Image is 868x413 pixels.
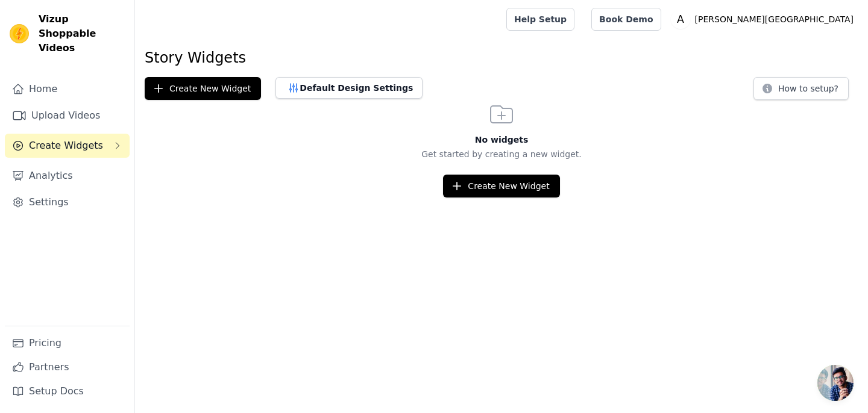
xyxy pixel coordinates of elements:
[506,8,574,31] a: Help Setup
[5,190,130,214] a: Settings
[145,48,858,67] h1: Story Widgets
[5,331,130,355] a: Pricing
[753,77,849,100] button: How to setup?
[5,77,130,101] a: Home
[753,85,849,97] a: How to setup?
[145,77,261,100] button: Create New Widget
[135,148,868,160] p: Get started by creating a new widget.
[671,8,858,30] button: A [PERSON_NAME][GEOGRAPHIC_DATA]
[677,13,684,25] text: A
[591,8,661,31] a: Book Demo
[5,379,130,403] a: Setup Docs
[29,138,103,153] span: Create Widgets
[5,134,130,158] button: Create Widgets
[5,355,130,379] a: Partners
[690,8,858,30] p: [PERSON_NAME][GEOGRAPHIC_DATA]
[817,365,854,401] a: Open chat
[135,134,868,146] h3: No widgets
[5,104,130,128] a: Upload Videos
[10,24,29,43] img: Vizup
[39,12,125,55] span: Vizup Shoppable Videos
[443,175,559,197] button: Create New Widget
[5,164,130,188] a: Analytics
[275,77,423,99] button: Default Design Settings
